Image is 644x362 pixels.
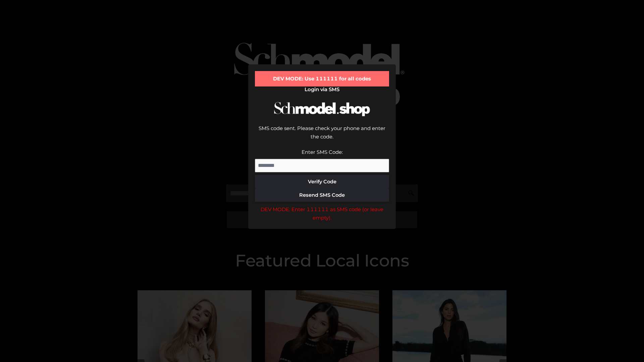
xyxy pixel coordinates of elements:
[255,205,389,222] div: DEV MODE: Enter 111111 as SMS code (or leave empty).
[255,175,389,188] button: Verify Code
[302,149,343,155] label: Enter SMS Code:
[255,71,389,86] div: DEV MODE: Use 111111 for all codes
[255,86,389,93] h2: Login via SMS
[255,124,389,148] div: SMS code sent. Please check your phone and enter the code.
[255,188,389,202] button: Resend SMS Code
[272,96,372,122] img: Schmodel Logo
